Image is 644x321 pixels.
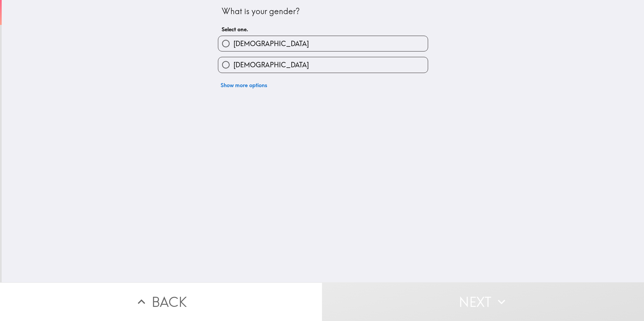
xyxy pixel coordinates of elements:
[218,36,428,51] button: [DEMOGRAPHIC_DATA]
[222,6,424,17] div: What is your gender?
[218,78,270,92] button: Show more options
[233,60,309,70] span: [DEMOGRAPHIC_DATA]
[233,39,309,48] span: [DEMOGRAPHIC_DATA]
[322,282,644,321] button: Next
[222,26,424,33] h6: Select one.
[218,57,428,72] button: [DEMOGRAPHIC_DATA]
